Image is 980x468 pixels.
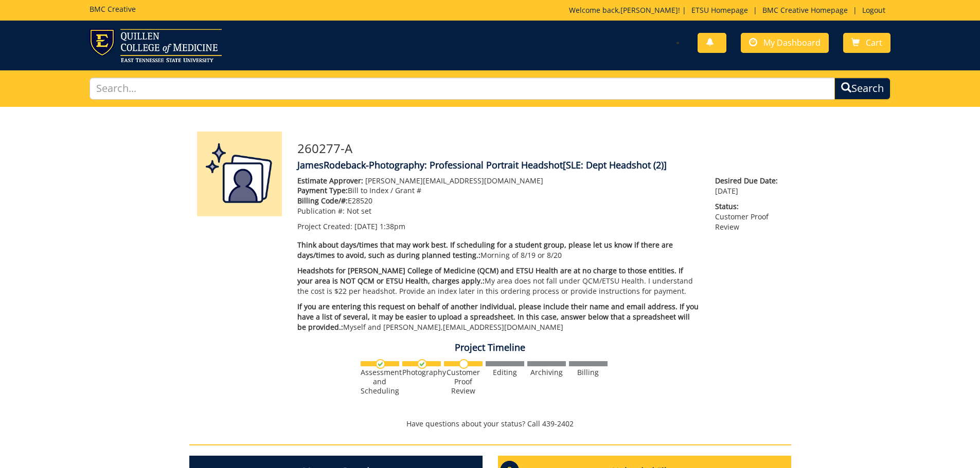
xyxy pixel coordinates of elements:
div: Assessment and Scheduling [361,368,399,396]
span: Status: [715,201,783,212]
a: ETSU Homepage [686,5,753,15]
span: [SLE: Dept Headshot (2)] [563,159,667,171]
img: ETSU logo [90,29,222,62]
span: If you are entering this request on behalf of another individual, please include their name and e... [297,302,699,332]
h4: JamesRodeback-Photography: Professional Portrait Headshot [297,160,783,171]
button: Search [834,78,890,100]
p: My area does not fall under QCM/ETSU Health. I understand the cost is $22 per headshot. Provide a... [297,266,700,296]
span: Publication #: [297,206,345,216]
img: checkmark [417,359,427,369]
p: Have questions about your status? Call 439-2402 [189,419,791,429]
a: Logout [857,5,890,15]
p: Myself and [PERSON_NAME], [EMAIL_ADDRESS][DOMAIN_NAME] [297,302,700,332]
p: Bill to Index / Grant # [297,185,700,196]
p: Welcome back, ! | | | [569,5,890,15]
div: Archiving [527,368,566,377]
span: My Dashboard [763,37,821,48]
span: Desired Due Date: [715,176,783,186]
span: Not set [347,206,371,216]
a: [PERSON_NAME] [620,5,678,15]
p: E28520 [297,196,700,206]
h3: 260277-A [297,142,783,155]
span: Project Created: [297,221,352,231]
img: Product featured image [197,132,282,216]
div: Billing [569,368,608,377]
input: Search... [90,78,835,100]
div: Editing [486,368,524,377]
span: Billing Code/#: [297,196,348,205]
p: [DATE] [715,176,783,196]
div: Customer Proof Review [444,368,483,396]
img: checkmark [376,359,385,369]
div: Photography [402,368,441,377]
h4: Project Timeline [189,343,791,353]
a: Cart [843,33,890,53]
a: BMC Creative Homepage [757,5,853,15]
span: Cart [866,37,882,48]
img: no [459,359,469,369]
a: My Dashboard [741,33,829,53]
span: Headshots for [PERSON_NAME] College of Medicine (QCM) and ETSU Health are at no charge to those e... [297,266,683,286]
span: Estimate Approver: [297,176,363,185]
h5: BMC Creative [90,5,136,13]
span: [DATE] 1:38pm [354,221,405,231]
p: [PERSON_NAME][EMAIL_ADDRESS][DOMAIN_NAME] [297,176,700,186]
p: Customer Proof Review [715,201,783,232]
span: Payment Type: [297,185,348,195]
span: Think about days/times that may work best. If scheduling for a student group, please let us know ... [297,240,673,260]
p: Morning of 8/19 or 8/20 [297,240,700,260]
